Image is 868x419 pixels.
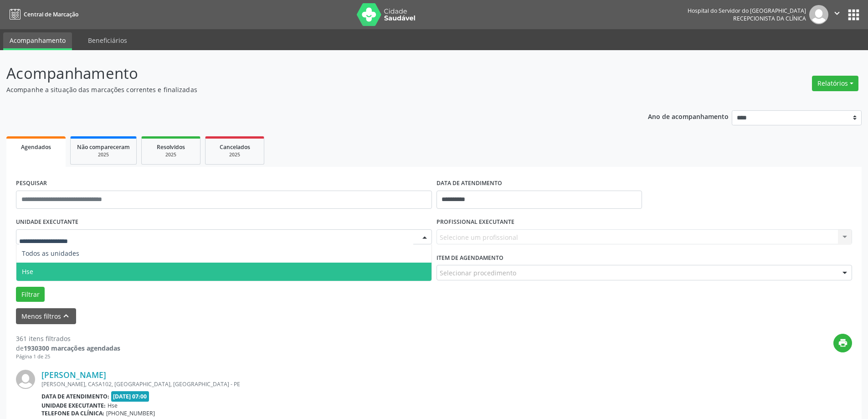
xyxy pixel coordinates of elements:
[22,267,33,276] span: Hse
[16,334,120,343] div: 361 itens filtrados
[733,15,806,22] span: Recepcionista da clínica
[833,334,852,352] button: print
[106,409,155,417] span: [PHONE_NUMBER]
[688,7,806,15] div: Hospital do Servidor do [GEOGRAPHIC_DATA]
[111,391,149,402] span: [DATE] 07:00
[3,32,72,50] a: Acompanhamento
[41,380,715,388] div: [PERSON_NAME], CASA102, [GEOGRAPHIC_DATA], [GEOGRAPHIC_DATA] - PE
[157,143,185,151] span: Resolvidos
[108,402,118,409] span: Hse
[440,268,516,278] span: Selecionar procedimento
[82,32,134,48] a: Beneficiários
[77,151,130,158] div: 2025
[832,8,842,18] i: 
[16,287,45,302] button: Filtrar
[22,249,79,258] span: Todos as unidades
[41,402,106,409] b: Unidade executante:
[21,143,51,151] span: Agendados
[6,7,78,22] a: Central de Marcação
[648,110,729,122] p: Ano de acompanhamento
[437,176,502,191] label: DATA DE ATENDIMENTO
[41,370,106,380] a: [PERSON_NAME]
[809,5,828,24] img: img
[16,308,76,324] button: Menos filtroskeyboard_arrow_up
[61,311,71,321] i: keyboard_arrow_up
[24,344,120,352] strong: 1930300 marcações agendadas
[6,85,605,94] p: Acompanhe a situação das marcações correntes e finalizadas
[220,143,250,151] span: Cancelados
[6,62,605,85] p: Acompanhamento
[212,151,257,158] div: 2025
[41,393,109,400] b: Data de atendimento:
[41,409,104,417] b: Telefone da clínica:
[828,5,846,24] button: 
[16,176,47,191] label: PESQUISAR
[148,151,194,158] div: 2025
[437,251,503,265] label: Item de agendamento
[437,215,514,229] label: PROFISSIONAL EXECUTANTE
[16,353,120,361] div: Página 1 de 25
[16,215,78,229] label: UNIDADE EXECUTANTE
[838,338,848,348] i: print
[16,343,120,353] div: de
[812,76,858,91] button: Relatórios
[846,7,862,23] button: apps
[16,370,35,389] img: img
[77,143,130,151] span: Não compareceram
[24,10,78,18] span: Central de Marcação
